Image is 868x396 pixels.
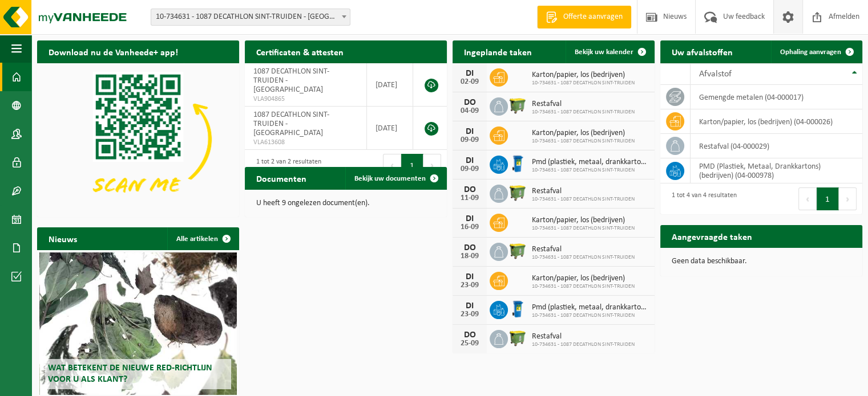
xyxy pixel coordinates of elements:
[532,283,635,290] span: 10-734631 - 1087 DECATHLON SINT-TRUIDEN
[345,167,446,190] a: Bekijk uw documenten
[37,40,189,63] h2: Download nu de Vanheede+ app!
[253,138,358,147] span: VLA613608
[458,107,481,115] div: 04-09
[771,40,861,63] a: Ophaling aanvragen
[566,40,653,63] a: Bekijk uw kalender
[367,107,413,150] td: [DATE]
[532,109,635,116] span: 10-734631 - 1087 DECATHLON SINT-TRUIDEN
[537,6,631,28] a: Offerte aanvragen
[458,311,481,319] div: 23-09
[458,223,481,231] div: 16-09
[151,9,350,25] span: 10-734631 - 1087 DECATHLON SINT-TRUIDEN - SINT-TRUIDEN
[453,40,543,63] h2: Ingeplande taken
[532,196,635,203] span: 10-734631 - 1087 DECATHLON SINT-TRUIDEN
[458,136,481,144] div: 09-09
[532,274,635,283] span: Karton/papier, los (bedrijven)
[354,175,426,182] span: Bekijk uw documenten
[508,154,527,173] img: WB-0240-HPE-BE-01
[458,243,481,252] div: DO
[532,187,635,196] span: Restafval
[532,71,635,80] span: Karton/papier, los (bedrijven)
[458,78,481,86] div: 02-09
[672,258,851,266] p: Geen data beschikbaar.
[256,199,435,207] p: U heeft 9 ongelezen document(en).
[691,109,862,134] td: karton/papier, los (bedrijven) (04-000026)
[532,129,635,138] span: Karton/papier, los (bedrijven)
[383,154,401,177] button: Previous
[508,96,527,115] img: WB-1100-HPE-GN-50
[839,187,857,210] button: Next
[508,328,527,348] img: WB-1100-HPE-GN-50
[691,158,862,183] td: PMD (Plastiek, Metaal, Drankkartons) (bedrijven) (04-000978)
[39,252,237,395] a: Wat betekent de nieuwe RED-richtlijn voor u als klant?
[458,69,481,78] div: DI
[666,186,737,211] div: 1 tot 4 van 4 resultaten
[532,332,635,341] span: Restafval
[48,364,212,383] span: Wat betekent de nieuwe RED-richtlijn voor u als klant?
[458,194,481,202] div: 11-09
[508,241,527,260] img: WB-1100-HPE-GN-50
[532,245,635,254] span: Restafval
[458,272,481,281] div: DI
[367,63,413,107] td: [DATE]
[575,48,633,56] span: Bekijk uw kalender
[151,9,350,26] span: 10-734631 - 1087 DECATHLON SINT-TRUIDEN - SINT-TRUIDEN
[699,70,732,79] span: Afvalstof
[253,111,329,137] span: 1087 DECATHLON SINT-TRUIDEN - [GEOGRAPHIC_DATA]
[780,48,841,56] span: Ophaling aanvragen
[37,63,239,215] img: Download de VHEPlus App
[691,85,862,109] td: gemengde metalen (04-000017)
[660,40,744,63] h2: Uw afvalstoffen
[532,312,649,319] span: 10-734631 - 1087 DECATHLON SINT-TRUIDEN
[532,341,635,348] span: 10-734631 - 1087 DECATHLON SINT-TRUIDEN
[458,252,481,260] div: 18-09
[253,67,329,94] span: 1087 DECATHLON SINT-TRUIDEN - [GEOGRAPHIC_DATA]
[245,40,355,63] h2: Certificaten & attesten
[37,227,88,250] h2: Nieuws
[798,187,817,210] button: Previous
[401,154,423,177] button: 1
[660,225,764,247] h2: Aangevraagde taken
[532,158,649,167] span: Pmd (plastiek, metaal, drankkartons) (bedrijven)
[458,214,481,223] div: DI
[532,80,635,87] span: 10-734631 - 1087 DECATHLON SINT-TRUIDEN
[458,340,481,348] div: 25-09
[253,95,358,104] span: VLA904865
[245,167,318,189] h2: Documenten
[458,330,481,340] div: DO
[508,299,527,319] img: WB-0240-HPE-BE-01
[458,165,481,173] div: 09-09
[458,281,481,289] div: 23-09
[508,183,527,202] img: WB-1100-HPE-GN-50
[532,254,635,261] span: 10-734631 - 1087 DECATHLON SINT-TRUIDEN
[532,216,635,225] span: Karton/papier, los (bedrijven)
[167,227,238,250] a: Alle artikelen
[458,127,481,136] div: DI
[458,185,481,194] div: DO
[458,301,481,311] div: DI
[532,303,649,312] span: Pmd (plastiek, metaal, drankkartons) (bedrijven)
[458,98,481,107] div: DO
[458,156,481,165] div: DI
[251,153,321,178] div: 1 tot 2 van 2 resultaten
[532,138,635,145] span: 10-734631 - 1087 DECATHLON SINT-TRUIDEN
[817,187,839,210] button: 1
[532,100,635,109] span: Restafval
[532,225,635,232] span: 10-734631 - 1087 DECATHLON SINT-TRUIDEN
[691,134,862,158] td: restafval (04-000029)
[560,11,625,23] span: Offerte aanvragen
[532,167,649,174] span: 10-734631 - 1087 DECATHLON SINT-TRUIDEN
[423,154,441,177] button: Next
